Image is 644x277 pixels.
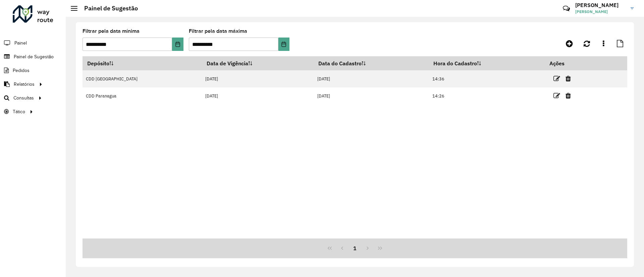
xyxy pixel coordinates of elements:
[202,70,314,87] td: [DATE]
[429,70,545,87] td: 14:36
[429,87,545,105] td: 14:26
[278,38,289,51] button: Choose Date
[553,74,560,83] a: Editar
[553,91,560,100] a: Editar
[83,27,140,35] label: Filtrar pela data mínima
[83,56,202,70] th: Depósito
[575,9,626,15] span: [PERSON_NAME]
[566,74,571,83] a: Excluir
[575,2,626,8] h3: [PERSON_NAME]
[559,1,574,16] a: Contato Rápido
[13,67,30,74] span: Pedidos
[14,40,27,47] span: Painel
[429,56,545,70] th: Hora do Cadastro
[13,94,34,101] span: Consultas
[202,56,314,70] th: Data de Vigência
[202,87,314,105] td: [DATE]
[83,87,202,105] td: CDD Paranagua
[172,38,183,51] button: Choose Date
[314,87,429,105] td: [DATE]
[314,56,429,70] th: Data do Cadastro
[314,70,429,87] td: [DATE]
[14,81,35,88] span: Relatórios
[189,27,247,35] label: Filtrar pela data máxima
[83,70,202,87] td: CDD [GEOGRAPHIC_DATA]
[566,91,571,100] a: Excluir
[545,56,585,70] th: Ações
[13,108,25,115] span: Tático
[348,242,361,255] button: 1
[14,53,54,60] span: Painel de Sugestão
[77,5,138,12] h2: Painel de Sugestão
